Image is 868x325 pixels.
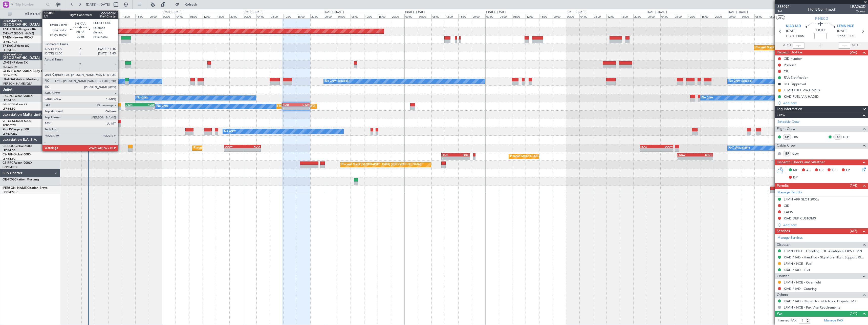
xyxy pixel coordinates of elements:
[850,311,857,316] span: (1/1)
[620,14,633,18] div: 16:00
[442,153,456,156] div: HKJK
[122,14,135,18] div: 12:00
[3,73,17,77] a: EDLW/DTM
[3,128,13,131] span: 9H-LPZ
[633,14,647,18] div: 20:00
[485,14,499,18] div: 00:00
[567,10,586,14] div: [DATE] - [DATE]
[701,14,714,18] div: 16:00
[777,126,795,132] span: Flight Crew
[792,135,804,139] a: PBS
[3,95,13,98] span: F-GPNJ
[783,101,865,105] div: Add new
[3,161,32,165] a: CS-RRCFalcon 900LX
[784,305,840,310] a: LFMN / NCE - Pax Visa Requirements
[3,161,13,165] span: CS-RRC
[3,128,29,131] a: 9H-LPZLegacy 500
[3,103,28,106] a: F-HECDFalcon 7X
[695,153,712,156] div: KRNO
[850,9,865,14] span: Charter
[3,124,16,127] a: FCBB/BZV
[819,168,823,173] span: CR
[3,36,33,39] a: T7-EMIHawker 900XP
[243,148,260,151] div: -
[674,14,687,18] div: 08:00
[695,157,712,160] div: -
[125,103,140,106] div: LFMN
[225,145,242,148] div: EGGW
[539,14,553,18] div: 16:00
[3,120,31,123] a: 9H-YAAGlobal 5000
[777,190,802,195] a: Manage Permits
[458,14,472,18] div: 16:00
[351,14,364,18] div: 08:00
[647,14,660,18] div: 00:00
[189,14,203,18] div: 08:00
[784,249,862,253] a: LFMN / NCE - Handling - DC Aviation-G-OPS LFMN
[754,14,768,18] div: 08:00
[850,183,857,188] span: (1/4)
[786,34,794,39] span: ETOT
[163,10,182,14] div: [DATE] - [DATE]
[784,75,808,80] div: FAA Notification
[108,14,122,18] div: 08:00
[140,103,154,106] div: KIAD
[824,318,843,323] a: Manage PAX
[677,157,695,160] div: -
[850,228,857,234] span: (4/7)
[783,134,791,140] div: CP
[224,128,236,135] div: No Crew
[445,14,458,18] div: 12:00
[3,145,14,148] span: CS-DOU
[176,14,189,18] div: 04:00
[792,151,804,156] a: GDA
[3,165,18,169] a: DNMM/LOS
[283,14,297,18] div: 12:00
[173,1,203,9] button: Refresh
[714,14,727,18] div: 20:00
[3,95,33,98] a: F-GPNJFalcon 900EX
[850,4,865,9] span: LEA263D
[243,145,260,148] div: KLAX
[86,2,110,7] span: [DATE] - [DATE]
[455,153,469,156] div: EGKB
[3,45,15,48] span: T7-EAGL
[3,187,48,190] a: [PERSON_NAME]Citation Bravo
[566,14,579,18] div: 00:00
[784,216,816,220] div: KIAD DEP CUSTOMS
[728,10,748,14] div: [DATE] - [DATE]
[3,70,42,73] a: LX-INBFalcon 900EX EASy II
[3,145,32,148] a: CS-DOUGlobal 6500
[808,7,835,12] div: Flight Confirmed
[783,223,865,227] div: Add new
[3,32,34,35] a: EVRA/[PERSON_NAME]
[657,148,673,151] div: -
[777,112,785,118] span: Crew
[786,24,801,29] span: KIAD IAD
[296,103,310,106] div: LFMN
[837,29,848,34] span: [DATE]
[784,287,817,291] a: KIAD / IAD - Catering
[553,14,566,18] div: 20:00
[784,197,819,201] div: LFMN ARR SLOT 2000z
[796,34,804,39] span: 11:55
[157,103,168,110] div: No Crew
[768,14,781,18] div: 12:00
[777,273,789,279] span: Charter
[832,168,838,173] span: FFC
[640,145,657,148] div: KLAX
[741,14,754,18] div: 04:00
[15,1,45,8] input: Trip Number
[3,82,32,86] a: [PERSON_NAME]/QSA
[3,178,39,181] a: OE-FOGCitation Mustang
[3,28,14,31] span: T7-DYN
[149,14,162,18] div: 20:00
[593,14,606,18] div: 08:00
[296,107,310,110] div: -
[3,178,14,181] span: OE-FOG
[793,43,805,49] input: --:--
[512,14,526,18] div: 08:00
[3,40,17,44] a: LFMN/NCE
[777,228,790,234] span: Services
[54,14,68,18] div: 16:00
